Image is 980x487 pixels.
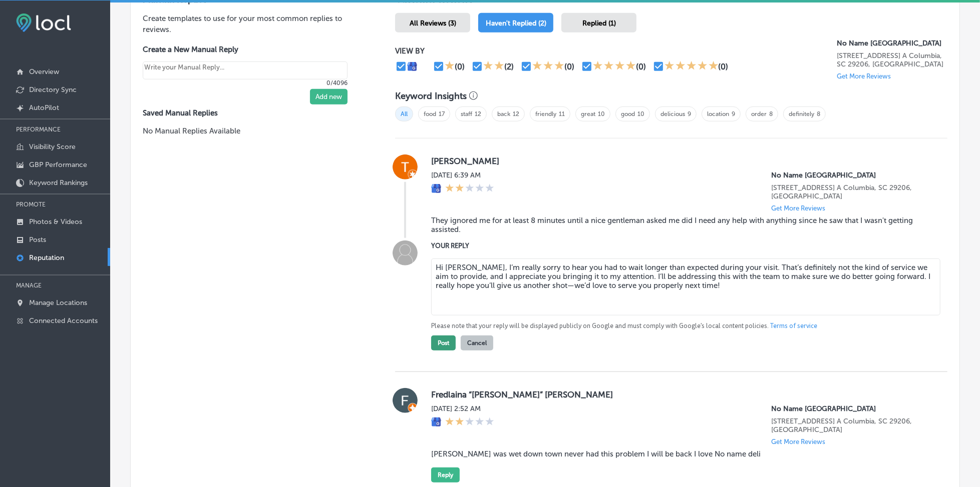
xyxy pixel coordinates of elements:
div: 2 Stars [445,183,494,194]
a: 9 [732,110,735,117]
div: 1 Star [445,60,455,72]
p: Create templates to use for your most common replies to reviews. [143,13,363,35]
a: good [621,110,635,117]
div: 2 Stars [445,417,494,428]
p: Please note that your reply will be displayed publicly on Google and must comply with Google's lo... [431,321,931,330]
p: Posts [29,235,46,244]
p: 0/4096 [143,79,348,86]
p: Keyword Rankings [29,178,88,187]
p: No Manual Replies Available [143,125,363,136]
a: 8 [817,110,820,117]
p: 4712 Forest Dr Ste. A Columbia, SC 29206, US [837,51,947,68]
label: [DATE] 2:52 AM [431,404,494,413]
div: 5 Stars [665,60,719,72]
p: No Name Deli Forest Drive [771,404,931,413]
p: Directory Sync [29,85,77,94]
a: 8 [769,110,773,117]
a: 17 [439,110,445,117]
p: Get More Reviews [837,72,891,80]
a: great [581,110,595,117]
label: Create a New Manual Reply [143,45,348,54]
p: Connected Accounts [29,316,98,325]
p: GBP Performance [29,160,87,169]
a: food [424,110,436,117]
span: All [395,106,413,121]
blockquote: [PERSON_NAME] was wet down town never had this problem I will be back I love No name deli [431,449,931,458]
span: Haven't Replied (2) [486,19,546,27]
label: [DATE] 6:39 AM [431,171,494,179]
a: 12 [475,110,481,117]
p: 4712 Forest Dr Ste. A [771,417,931,434]
p: Get More Reviews [771,204,825,212]
a: delicious [661,110,685,117]
button: Reply [431,467,460,482]
label: Fredlaina “[PERSON_NAME]” [PERSON_NAME] [431,389,931,399]
a: back [497,110,510,117]
a: staff [461,110,472,117]
span: All Reviews (3) [410,19,456,27]
div: (0) [564,62,574,71]
div: (0) [455,62,465,71]
p: Photos & Videos [29,217,82,226]
label: YOUR REPLY [431,242,931,249]
button: Add new [310,89,348,104]
blockquote: They ignored me for at least 8 minutes until a nice gentleman asked me did I need any help with a... [431,216,931,234]
button: Post [431,335,456,350]
div: (0) [636,62,646,71]
div: 3 Stars [532,60,564,72]
p: Visibility Score [29,142,76,151]
label: Saved Manual Replies [143,108,363,117]
img: Image [393,240,418,265]
a: 10 [598,110,605,117]
p: Manage Locations [29,298,87,307]
textarea: Hi [PERSON_NAME], I’m really sorry to hear you had to wait longer than expected during your visit... [431,258,940,315]
textarea: Create your Quick Reply [143,61,348,79]
p: Reputation [29,253,64,262]
label: [PERSON_NAME] [431,156,931,166]
a: 9 [688,110,691,117]
div: (2) [504,62,514,71]
a: 12 [513,110,519,117]
p: Overview [29,67,59,76]
a: 10 [637,110,644,117]
a: 11 [559,110,565,117]
p: 4712 Forest Dr Ste. A [771,183,931,200]
a: location [707,110,729,117]
p: No Name Deli Forest Drive [837,39,947,47]
a: order [751,110,767,117]
div: (0) [719,62,729,71]
div: 2 Stars [483,60,504,72]
a: definitely [789,110,814,117]
p: AutoPilot [29,103,59,112]
span: Replied (1) [582,19,616,27]
a: friendly [535,110,556,117]
p: VIEW BY [395,46,837,55]
button: Cancel [461,335,493,350]
p: No Name Deli Forest Drive [771,171,931,179]
div: 4 Stars [593,60,636,72]
h3: Keyword Insights [395,90,467,101]
p: Get More Reviews [771,438,825,445]
img: fda3e92497d09a02dc62c9cd864e3231.png [16,13,71,32]
a: Terms of service [770,321,817,330]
